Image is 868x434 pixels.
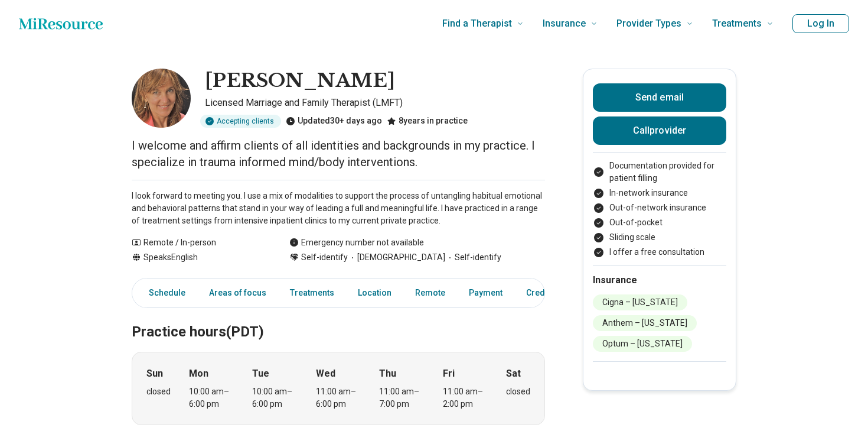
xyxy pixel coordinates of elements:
[462,281,510,305] a: Payment
[379,367,396,381] strong: Thu
[593,116,726,145] button: Callprovider
[593,216,726,229] li: Out-of-pocket
[593,160,726,258] ul: Payment options
[132,352,545,425] div: When does the program meet?
[19,12,103,35] a: Home page
[442,15,512,32] span: Find a Therapist
[408,281,452,305] a: Remote
[205,69,395,93] h1: [PERSON_NAME]
[443,367,455,381] strong: Fri
[289,237,424,249] div: Emergency number not available
[593,315,697,331] li: Anthem – [US_STATE]
[593,246,726,258] li: I offer a free consultation
[146,367,163,381] strong: Sun
[543,15,586,32] span: Insurance
[593,273,726,287] h2: Insurance
[252,386,298,410] div: 10:00 am – 6:00 pm
[445,251,501,264] span: Self-identify
[616,15,681,32] span: Provider Types
[252,367,269,381] strong: Tue
[593,83,726,112] button: Send email
[286,115,382,128] div: Updated 30+ days ago
[132,190,545,227] p: I look forward to meeting you. I use a mix of modalities to support the process of untangling hab...
[132,237,266,249] div: Remote / In-person
[132,251,266,264] div: Speaks English
[593,294,687,310] li: Cigna – [US_STATE]
[301,251,348,264] span: Self-identify
[146,386,171,398] div: closed
[316,367,335,381] strong: Wed
[316,386,361,410] div: 11:00 am – 6:00 pm
[351,281,399,305] a: Location
[506,367,521,381] strong: Sat
[506,386,530,398] div: closed
[135,281,192,305] a: Schedule
[202,281,273,305] a: Areas of focus
[348,251,445,264] span: [DEMOGRAPHIC_DATA]
[387,115,468,128] div: 8 years in practice
[593,231,726,244] li: Sliding scale
[189,367,208,381] strong: Mon
[593,336,692,352] li: Optum – [US_STATE]
[132,69,191,128] img: Malinda Thompson, Licensed Marriage and Family Therapist (LMFT)
[593,160,726,184] li: Documentation provided for patient filling
[519,281,585,305] a: Credentials
[379,386,425,410] div: 11:00 am – 7:00 pm
[712,15,762,32] span: Treatments
[132,294,545,342] h2: Practice hours (PDT)
[132,137,545,170] p: I welcome and affirm clients of all identities and backgrounds in my practice. I specialize in tr...
[200,115,281,128] div: Accepting clients
[205,96,545,110] p: Licensed Marriage and Family Therapist (LMFT)
[593,202,726,214] li: Out-of-network insurance
[443,386,488,410] div: 11:00 am – 2:00 pm
[283,281,341,305] a: Treatments
[189,386,234,410] div: 10:00 am – 6:00 pm
[792,14,849,33] button: Log In
[593,187,726,199] li: In-network insurance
